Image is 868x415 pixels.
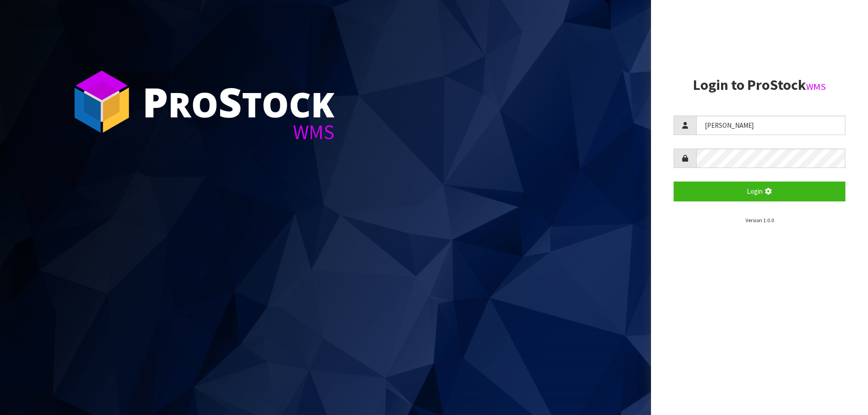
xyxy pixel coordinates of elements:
img: ProStock Cube [68,68,136,135]
small: WMS [806,81,826,93]
button: Login [674,182,845,201]
div: WMS [142,122,335,142]
input: Username [696,116,845,135]
span: P [142,74,168,129]
small: Version 1.0.0 [745,217,774,224]
h2: Login to ProStock [674,77,845,93]
div: ro tock [142,81,335,122]
span: S [218,74,242,129]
